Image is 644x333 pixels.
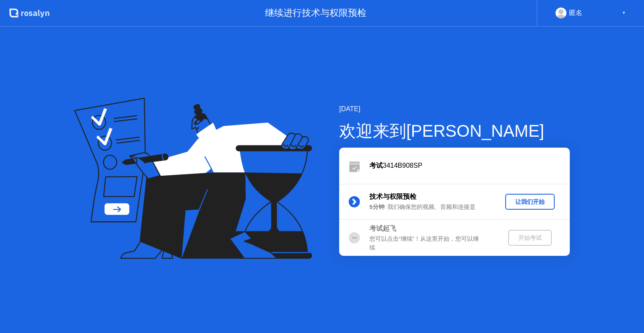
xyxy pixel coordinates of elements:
[569,8,582,18] div: 匿名
[505,194,555,210] button: 让我们开始
[369,203,490,211] div: : 我们确保您的视频、音频和连接是
[508,230,552,246] button: 开始考试
[369,162,383,169] b: 考试
[622,8,626,18] div: ▼
[369,161,570,171] div: 3414B908SP
[369,193,416,200] b: 技术与权限预检
[369,235,490,252] div: 您可以点击”继续”！从这里开始，您可以继续
[339,104,570,114] div: [DATE]
[509,198,551,206] div: 让我们开始
[369,204,384,210] b: 5分钟
[369,225,396,232] b: 考试起飞
[339,118,570,143] div: 欢迎来到[PERSON_NAME]
[512,234,548,242] div: 开始考试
